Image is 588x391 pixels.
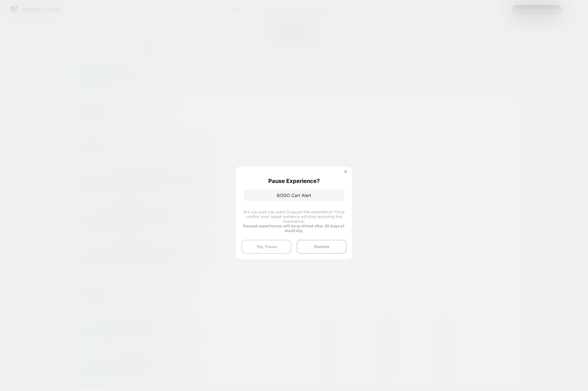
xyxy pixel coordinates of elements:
[243,209,345,224] span: Are you sure you want to pause this experience? Once confirm your target audience will stop recei...
[297,240,346,254] button: Dismiss
[244,190,344,201] p: BOGO Cart Alert
[242,240,291,254] button: Yes, Pause
[243,224,345,233] strong: Paused experiences will be archived after 30 days of inactivity.
[344,170,347,173] img: close
[268,178,320,184] p: Pause Experience?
